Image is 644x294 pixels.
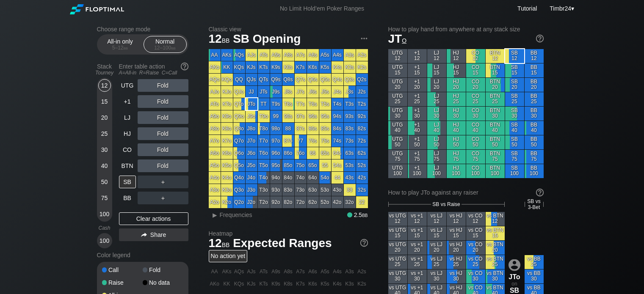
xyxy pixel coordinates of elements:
[209,86,221,98] div: AJo
[102,45,138,51] div: 5 – 12
[246,147,257,159] div: J6o
[408,135,427,149] div: +1 50
[232,33,302,47] span: SB Opening
[356,147,368,159] div: 62s
[505,49,524,63] div: SB 12
[535,188,544,197] img: help.32db89a4.svg
[356,86,368,98] div: J2s
[221,147,233,159] div: K6o
[344,123,356,135] div: 83s
[258,196,270,208] div: T2o
[505,150,524,164] div: SB 75
[119,60,188,79] div: Enter table action
[307,135,319,147] div: 76s
[233,98,245,110] div: QTo
[307,86,319,98] div: J6s
[525,63,544,77] div: BB 15
[486,164,505,178] div: BTN 100
[388,189,544,196] div: How to play JTo against any raiser
[466,150,485,164] div: CO 75
[221,159,233,171] div: K5o
[147,45,183,51] div: 12 – 100
[295,172,307,184] div: 74o
[233,172,245,184] div: Q4o
[356,172,368,184] div: 42s
[356,74,368,85] div: Q2s
[344,49,356,61] div: A3s
[102,280,143,286] div: Raise
[356,123,368,135] div: 82s
[282,123,294,135] div: 88
[258,110,270,122] div: T9o
[307,123,319,135] div: 86s
[307,61,319,73] div: K6s
[295,123,307,135] div: 87s
[141,233,147,237] img: share.864f2f62.svg
[233,123,245,135] div: Q8o
[282,196,294,208] div: 82o
[388,164,407,178] div: UTG 100
[319,61,331,73] div: K5s
[427,92,446,106] div: LJ 25
[466,107,485,121] div: CO 30
[233,49,245,61] div: AQs
[246,135,257,147] div: J7o
[525,107,544,121] div: BB 30
[138,79,188,92] div: Fold
[408,49,427,63] div: +1 12
[282,135,294,147] div: 87o
[319,98,331,110] div: T5s
[282,86,294,98] div: J8s
[486,107,505,121] div: BTN 30
[547,4,575,13] div: ▾
[447,135,466,149] div: HJ 50
[388,150,407,164] div: UTG 75
[319,172,331,184] div: 54o
[505,63,524,77] div: SB 15
[97,26,188,33] h2: Choose range mode
[332,135,343,147] div: 74s
[246,74,257,85] div: QJs
[332,74,343,85] div: Q4s
[138,111,188,124] div: Fold
[209,26,368,33] h2: Classic view
[119,192,136,204] div: BB
[124,45,128,51] span: bb
[233,86,245,98] div: QJo
[119,70,188,76] div: A=All-in R=Raise C=Call
[209,196,221,208] div: A2o
[98,95,111,108] div: 15
[207,33,231,47] span: 12
[94,60,116,79] div: Stack
[119,176,136,188] div: SB
[70,4,124,14] img: Floptimal logo
[209,159,221,171] div: A5o
[221,123,233,135] div: K8o
[427,135,446,149] div: LJ 50
[233,159,245,171] div: Q5o
[258,74,270,85] div: QTs
[344,135,356,147] div: 73s
[101,36,140,52] div: All-in only
[98,111,111,124] div: 20
[332,49,343,61] div: A4s
[332,86,343,98] div: J4s
[209,74,221,85] div: AQo
[307,184,319,196] div: 63o
[246,123,257,135] div: J8o
[295,196,307,208] div: 72o
[138,176,188,188] div: ＋
[388,92,407,106] div: UTG 25
[295,49,307,61] div: A7s
[222,35,230,44] span: bb
[447,107,466,121] div: HJ 30
[525,121,544,135] div: BB 40
[427,63,446,77] div: LJ 15
[525,135,544,149] div: BB 50
[295,147,307,159] div: 76o
[447,121,466,135] div: HJ 40
[270,147,282,159] div: 96o
[138,143,188,156] div: Fold
[282,74,294,85] div: Q8s
[505,121,524,135] div: SB 40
